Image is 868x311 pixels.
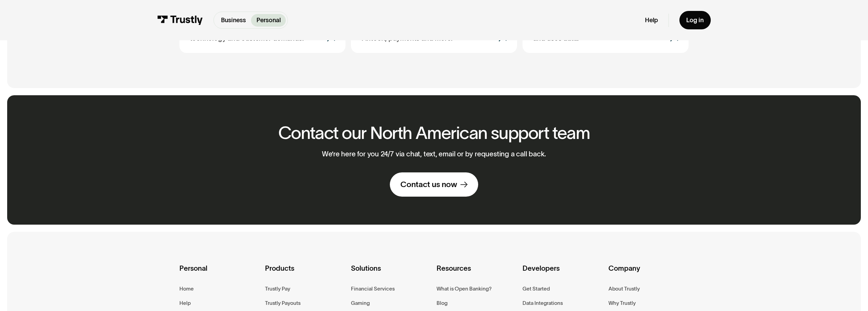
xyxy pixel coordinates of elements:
[179,263,260,284] div: Personal
[216,14,251,27] a: Business
[523,263,603,284] div: Developers
[608,299,636,308] a: Why Trustly
[679,11,711,29] a: Log in
[251,14,286,27] a: Personal
[322,150,546,158] p: We’re here for you 24/7 via chat, text, email or by requesting a call back.
[179,299,191,308] a: Help
[179,284,194,293] a: Home
[265,263,345,284] div: Products
[221,16,246,25] p: Business
[645,16,658,24] a: Help
[608,263,689,284] div: Company
[523,284,550,293] a: Get Started
[390,172,478,197] a: Contact us now
[351,263,431,284] div: Solutions
[437,284,492,293] a: What is Open Banking?
[351,284,395,293] a: Financial Services
[437,263,517,284] div: Resources
[278,123,590,143] h2: Contact our North American support team
[686,16,704,24] div: Log in
[400,179,457,189] div: Contact us now
[437,299,447,308] a: Blog
[265,284,290,293] a: Trustly Pay
[523,299,563,308] a: Data Integrations
[351,299,370,308] a: Gaming
[608,284,640,293] a: About Trustly
[157,15,203,25] img: Trustly Logo
[265,299,300,308] a: Trustly Payouts
[256,16,281,25] p: Personal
